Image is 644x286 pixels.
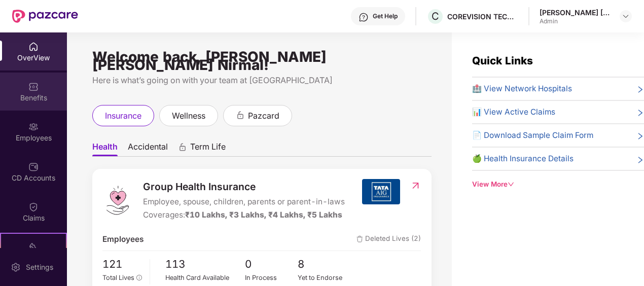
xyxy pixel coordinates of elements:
[472,153,574,165] span: 🍏 Health Insurance Details
[165,256,245,273] span: 113
[540,17,611,25] div: Admin
[12,10,78,23] img: New Pazcare Logo
[143,196,345,208] span: Employee, spouse, children, parents or parent-in-laws
[11,262,21,272] img: svg+xml;base64,PHN2ZyBpZD0iU2V0dGluZy0yMHgyMCIgeG1sbnM9Imh0dHA6Ly93d3cudzMub3JnLzIwMDAvc3ZnIiB3aW...
[298,256,351,273] span: 8
[28,122,39,132] img: svg+xml;base64,PHN2ZyBpZD0iRW1wbG95ZWVzIiB4bWxucz0iaHR0cDovL3d3dy53My5vcmcvMjAwMC9zdmciIHdpZHRoPS...
[636,85,644,95] span: right
[636,131,644,141] span: right
[28,162,39,172] img: svg+xml;base64,PHN2ZyBpZD0iQ0RfQWNjb3VudHMiIGRhdGEtbmFtZT0iQ0QgQWNjb3VudHMiIHhtbG5zPSJodHRwOi8vd3...
[28,82,39,92] img: svg+xml;base64,PHN2ZyBpZD0iQmVuZWZpdHMiIHhtbG5zPSJodHRwOi8vd3d3LnczLm9yZy8yMDAwL3N2ZyIgd2lkdGg9Ij...
[185,210,342,220] span: ₹10 Lakhs, ₹3 Lakhs, ₹4 Lakhs, ₹5 Lakhs
[102,233,144,245] span: Employees
[92,53,432,69] div: Welcome back, [PERSON_NAME] [PERSON_NAME] Nirmal!
[190,141,226,156] span: Term Life
[373,12,398,20] div: Get Help
[447,12,518,21] div: COREVISION TECHNOLOGY PRIVATE LIMITED
[248,110,279,122] span: pazcard
[540,8,611,17] div: [PERSON_NAME] [PERSON_NAME] Nirmal
[136,275,142,280] span: info-circle
[622,12,630,20] img: svg+xml;base64,PHN2ZyBpZD0iRHJvcGRvd24tMzJ4MzIiIHhtbG5zPSJodHRwOi8vd3d3LnczLm9yZy8yMDAwL3N2ZyIgd2...
[28,202,39,212] img: svg+xml;base64,PHN2ZyBpZD0iQ2xhaW0iIHhtbG5zPSJodHRwOi8vd3d3LnczLm9yZy8yMDAwL3N2ZyIgd2lkdGg9IjIwIi...
[245,256,298,273] span: 0
[128,141,168,156] span: Accidental
[143,179,345,194] span: Group Health Insurance
[356,233,421,245] span: Deleted Lives (2)
[172,110,205,122] span: wellness
[472,179,644,190] div: View More
[102,274,134,281] span: Total Lives
[472,106,555,118] span: 📊 View Active Claims
[359,12,369,22] img: svg+xml;base64,PHN2ZyBpZD0iSGVscC0zMngzMiIgeG1sbnM9Imh0dHA6Ly93d3cudzMub3JnLzIwMDAvc3ZnIiB3aWR0aD...
[508,181,514,188] span: down
[28,42,39,52] img: svg+xml;base64,PHN2ZyBpZD0iSG9tZSIgeG1sbnM9Imh0dHA6Ly93d3cudzMub3JnLzIwMDAvc3ZnIiB3aWR0aD0iMjAiIG...
[102,185,133,216] img: logo
[143,209,345,221] div: Coverages:
[472,83,572,95] span: 🏥 View Network Hospitals
[102,256,142,273] span: 121
[356,236,363,242] img: deleteIcon
[236,111,245,120] div: animation
[472,129,593,141] span: 📄 Download Sample Claim Form
[92,141,118,156] span: Health
[432,10,439,22] span: C
[298,273,351,283] div: Yet to Endorse
[362,179,400,204] img: insurerIcon
[105,110,141,122] span: insurance
[165,273,245,283] div: Health Card Available
[636,155,644,165] span: right
[636,108,644,118] span: right
[92,74,432,87] div: Here is what’s going on with your team at [GEOGRAPHIC_DATA]
[410,181,421,191] img: RedirectIcon
[245,273,298,283] div: In Process
[28,242,39,252] img: svg+xml;base64,PHN2ZyB4bWxucz0iaHR0cDovL3d3dy53My5vcmcvMjAwMC9zdmciIHdpZHRoPSIyMSIgaGVpZ2h0PSIyMC...
[23,262,56,272] div: Settings
[178,142,187,152] div: animation
[472,54,533,67] span: Quick Links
